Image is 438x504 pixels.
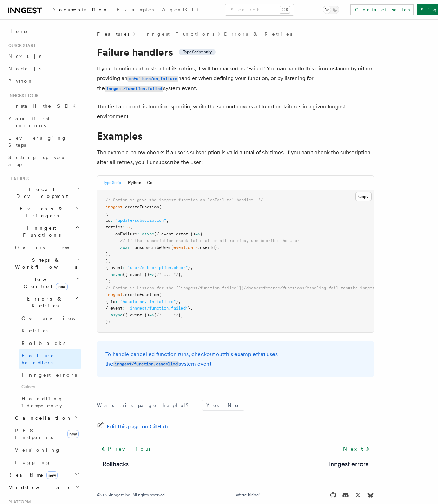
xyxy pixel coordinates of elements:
span: Middleware [6,484,71,491]
a: Documentation [47,2,113,19]
span: ({ event }) [123,313,149,318]
span: ); [106,319,110,324]
span: "inngest/function.failed" [127,306,188,311]
span: : [123,265,125,270]
span: id [106,218,110,223]
h1: Examples [97,130,374,142]
span: .createFunction [123,292,159,297]
span: error }) [176,232,195,236]
h1: Failure handlers [97,46,374,58]
span: , [190,306,193,311]
span: } [106,259,108,263]
span: Handling idempotency [21,396,63,408]
button: Cancellation [12,412,81,424]
span: Overview [21,315,93,321]
span: async [110,272,123,277]
span: { id [106,299,115,304]
span: inngest [106,205,123,209]
span: ( [159,205,161,209]
a: We're hiring! [236,492,260,498]
span: Failure handlers [21,353,54,365]
span: Versioning [15,447,61,453]
a: Edit this page on GitHub [97,422,168,432]
span: Cancellation [12,415,72,422]
a: AgentKit [158,2,203,19]
button: Flow Controlnew [12,273,81,293]
span: } [188,265,190,270]
span: AgentKit [162,7,199,12]
span: , [108,259,110,263]
span: REST Endpoints [15,428,53,440]
span: , [178,299,181,304]
span: await [120,245,132,250]
span: Quick start [6,43,36,49]
a: Next [339,443,374,455]
button: TypeScript [103,176,123,190]
span: { [154,272,157,277]
button: No [223,400,244,410]
button: Events & Triggers [6,202,81,222]
span: } [178,272,181,277]
button: Local Development [6,183,81,202]
a: Rollbacks [102,459,129,469]
kbd: ⌘K [280,6,290,13]
span: event [173,245,186,250]
a: Overview [19,312,81,324]
a: Contact sales [350,4,414,15]
span: : [137,232,140,236]
a: Logging [12,456,81,469]
span: "update-subscription" [115,218,166,223]
span: } [188,306,190,311]
button: Inngest Functions [6,222,81,241]
span: , [181,313,183,318]
span: ); [106,279,110,284]
span: Edit this page on GitHub [107,422,168,432]
span: "handle-any-fn-failure" [120,299,176,304]
code: inngest/function.cancelled [113,361,179,367]
button: Search...⌘K [225,4,294,15]
p: Was this page helpful? [97,402,194,409]
p: To handle cancelled function runs, checkout out that uses the system event. [105,349,366,369]
span: onFailure [115,232,137,236]
span: } [106,252,108,257]
a: Retries [19,324,81,337]
a: Setting up your app [6,151,81,171]
span: Local Development [6,186,75,200]
span: => [149,272,154,277]
span: new [56,283,68,290]
a: inngest/function.cancelled [113,360,179,367]
span: Inngest errors [21,372,77,378]
span: async [110,313,123,318]
button: Go [147,176,152,190]
span: { [154,313,157,318]
a: Versioning [12,444,81,456]
button: Errors & Retries [12,293,81,312]
span: Guides [19,381,81,392]
button: Python [128,176,141,190]
span: Examples [117,7,154,12]
span: } [178,313,181,318]
span: Features [97,31,129,37]
span: Features [6,176,29,182]
button: Realtimenew [6,469,81,481]
span: , [108,252,110,257]
div: Errors & Retries [12,312,81,412]
a: Previous [97,443,154,455]
span: Flow Control [12,276,76,290]
code: inngest/function.failed [105,86,163,92]
a: Errors & Retries [224,31,292,37]
span: // if the subscription check fails after all retries, unsubscribe the user [120,238,300,243]
a: REST Endpointsnew [12,424,81,444]
a: Overview [12,241,81,254]
a: Your first Functions [6,112,81,132]
p: The first approach is function-specific, while the second covers all function failures in a given... [97,102,374,121]
a: Rollbacks [19,337,81,349]
span: Inngest tour [6,93,39,98]
a: Inngest errors [329,459,368,469]
a: this example [224,351,256,357]
span: : [115,299,118,304]
span: , [181,272,183,277]
span: Logging [15,460,51,465]
span: Errors & Retries [12,295,75,309]
a: Python [6,75,81,87]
